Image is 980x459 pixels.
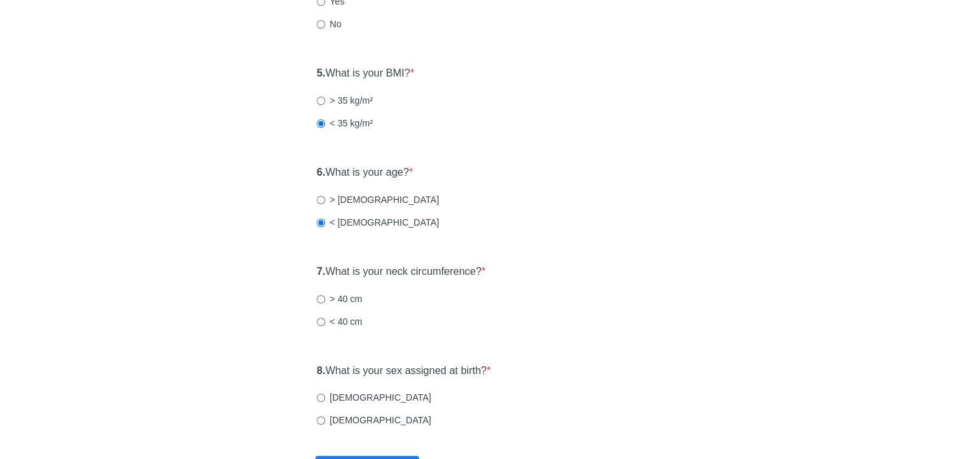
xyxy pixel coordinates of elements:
input: < 35 kg/m² [317,119,325,128]
label: What is your neck circumference? [317,265,486,279]
strong: 7. [317,266,325,277]
label: What is your sex assigned at birth? [317,364,491,379]
label: > 35 kg/m² [317,94,373,107]
label: < 40 cm [317,315,362,328]
label: < 35 kg/m² [317,117,373,130]
label: What is your age? [317,165,413,180]
input: [DEMOGRAPHIC_DATA] [317,394,325,402]
label: > 40 cm [317,292,362,305]
input: > 35 kg/m² [317,97,325,105]
input: [DEMOGRAPHIC_DATA] [317,416,325,425]
label: > [DEMOGRAPHIC_DATA] [317,193,439,206]
input: < 40 cm [317,318,325,326]
input: < [DEMOGRAPHIC_DATA] [317,218,325,227]
label: No [317,18,341,30]
strong: 6. [317,167,325,178]
input: No [317,20,325,29]
label: < [DEMOGRAPHIC_DATA] [317,216,439,229]
strong: 5. [317,67,325,78]
label: What is your BMI? [317,66,414,81]
strong: 8. [317,365,325,376]
input: > [DEMOGRAPHIC_DATA] [317,196,325,204]
label: [DEMOGRAPHIC_DATA] [317,414,431,427]
input: > 40 cm [317,295,325,303]
label: [DEMOGRAPHIC_DATA] [317,391,431,404]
